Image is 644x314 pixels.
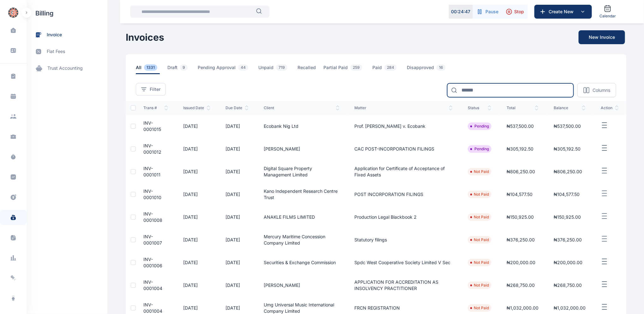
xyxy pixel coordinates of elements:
a: INV-0001006 [143,257,162,268]
td: [DATE] [176,228,218,251]
span: ₦305,192.50 [554,146,581,151]
span: Pending Approval [198,64,251,74]
td: [DATE] [176,183,218,206]
li: Not Paid [470,283,489,288]
span: total [507,105,539,110]
button: Pause [473,5,502,19]
td: [DATE] [176,160,218,183]
span: ₦150,925.00 [507,214,534,220]
span: flat fees [47,48,65,55]
td: Prof. [PERSON_NAME] v. Ecobank [347,115,460,138]
span: ₦376,250.00 [554,237,582,242]
button: Filter [136,83,166,96]
span: Draft [167,64,190,74]
td: [DATE] [218,274,256,297]
span: Due Date [226,105,249,110]
a: INV-0001008 [143,211,162,223]
li: Pending [470,146,489,151]
span: Matter [355,105,453,110]
span: Calendar [599,14,616,19]
td: [DATE] [176,251,218,274]
span: Paid [372,64,399,74]
li: Not Paid [470,215,489,220]
span: Create New [546,9,579,15]
td: Securities & Exchange Commission [256,251,347,274]
span: 1331 [144,64,157,71]
span: 44 [238,64,248,71]
span: ₦376,250.00 [507,237,535,242]
a: Partial Paid259 [323,64,372,74]
span: All [136,64,160,74]
span: ₦806,250.00 [507,169,535,174]
td: Ecobank Nig Ltd [256,115,347,138]
td: Digital Square Property Management Limited [256,160,347,183]
li: Not Paid [470,260,489,265]
a: INV-0001007 [143,234,162,246]
span: Filter [150,86,160,92]
a: INV-0001004 [143,279,162,291]
td: CAC POST-INCORPORATION FILINGS [347,138,460,160]
span: Disapproved [407,64,448,74]
span: Partial Paid [323,64,365,74]
td: [DATE] [176,115,218,138]
li: Not Paid [470,305,489,311]
button: Create New [534,5,592,19]
td: APPLICATION FOR ACCREDITATION AS INSOLVENCY PRACTITIONER [347,274,460,297]
span: Recalled [298,64,316,74]
td: [DATE] [176,206,218,228]
a: INV-0001010 [143,188,161,200]
a: trust accounting [27,60,107,77]
td: ANAKLE FILMS LIMITED [256,206,347,228]
span: INV-0001012 [143,143,161,155]
span: action [601,105,619,110]
span: ₦806,250.00 [554,169,582,174]
td: [PERSON_NAME] [256,274,347,297]
span: ₦104,577.50 [554,192,580,197]
button: Columns [577,83,616,97]
span: ₦1,032,000.00 [554,305,586,311]
td: Spdc West Cooperative Society Limited V Sec [347,251,460,274]
td: [DATE] [218,115,256,138]
span: ₦268,750.00 [554,282,582,288]
a: invoice [27,27,107,43]
td: Statutory filings [347,228,460,251]
td: [DATE] [218,183,256,206]
a: Disapproved16 [407,64,456,74]
td: Production Legal Blackbook 2 [347,206,460,228]
span: status [468,105,491,110]
span: ₦200,000.00 [507,260,535,265]
span: balance [554,105,586,110]
td: [DATE] [176,138,218,160]
span: 284 [384,64,397,71]
td: [DATE] [218,160,256,183]
li: Pending [470,124,489,129]
span: INV-0001015 [143,120,161,132]
td: Kano Independent Research Centre Trust [256,183,347,206]
td: Application for Certificate of Acceptance of Fixed Assets [347,160,460,183]
span: client [264,105,340,110]
li: Not Paid [470,169,489,174]
a: Paid284 [372,64,407,74]
a: Draft9 [167,64,198,74]
td: [DATE] [176,274,218,297]
span: ₦150,925.00 [554,214,581,220]
span: ₦537,500.00 [507,123,534,129]
button: Stop [502,5,528,19]
td: [DATE] [218,228,256,251]
a: Unpaid719 [258,64,298,74]
a: All1331 [136,64,167,74]
a: INV-0001011 [143,166,160,177]
span: ₦104,577.50 [507,192,533,197]
td: POST INCORPORATION FILINGS [347,183,460,206]
span: INV-0001004 [143,302,162,314]
span: Pause [485,9,498,15]
span: ₦268,750.00 [507,282,535,288]
span: ₦1,032,000.00 [507,305,539,311]
a: Recalled [298,64,323,74]
p: 00 : 24 : 47 [451,9,471,15]
span: invoice [47,32,62,38]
